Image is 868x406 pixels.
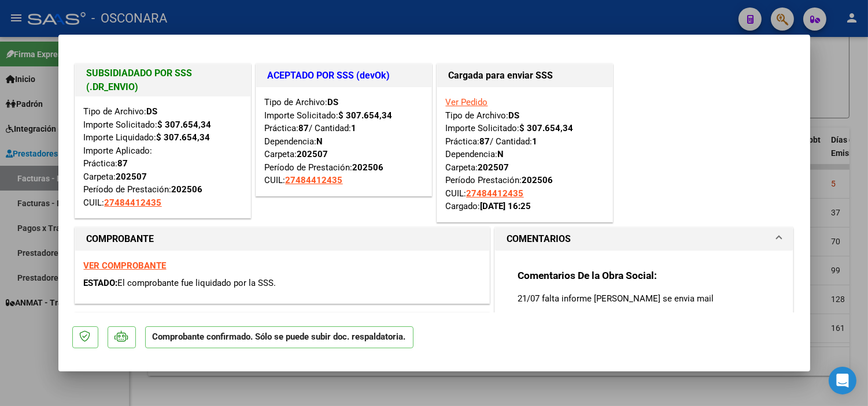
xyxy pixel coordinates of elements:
[328,97,339,107] strong: DS
[467,188,524,199] span: 27484412435
[507,232,571,246] h1: COMENTARIOS
[118,158,128,169] strong: 87
[145,326,413,349] p: Comprobante confirmado. Sólo se puede subir doc. respaldatoria.
[87,233,154,244] strong: COMPROBANTE
[105,198,162,208] span: 27484412435
[498,149,504,159] strong: N
[84,260,167,271] a: VER COMPROBANTE
[286,175,343,185] span: 27484412435
[339,110,393,121] strong: $ 307.654,34
[84,105,242,209] div: Tipo de Archivo: Importe Solicitado: Importe Liquidado: Importe Aplicado: Práctica: Carpeta: Perí...
[495,228,793,251] mat-expansion-panel-header: COMENTARIOS
[520,123,574,133] strong: $ 307.654,34
[518,292,771,305] p: 21/07 falta informe [PERSON_NAME] se envia mail
[829,367,856,394] div: Open Intercom Messenger
[157,132,210,143] strong: $ 307.654,34
[172,184,203,195] strong: 202506
[522,175,553,185] strong: 202506
[299,123,309,133] strong: 87
[495,251,793,357] div: COMENTARIOS
[297,149,328,159] strong: 202507
[158,120,212,130] strong: $ 307.654,34
[265,96,423,187] div: Tipo de Archivo: Importe Solicitado: Práctica: / Cantidad: Dependencia: Carpeta: Período de Prest...
[317,136,323,147] strong: N
[268,69,420,83] h1: ACEPTADO POR SSS (devOk)
[147,106,158,117] strong: DS
[118,278,276,288] span: El comprobante fue liquidado por la SSS.
[480,136,490,147] strong: 87
[533,136,538,147] strong: 1
[481,201,531,211] strong: [DATE] 16:25
[478,162,509,173] strong: 202507
[87,66,239,94] h1: SUBSIDIADADO POR SSS (.DR_ENVIO)
[84,278,118,288] span: ESTADO:
[446,96,604,213] div: Tipo de Archivo: Importe Solicitado: Práctica: / Cantidad: Dependencia: Carpeta: Período Prestaci...
[352,123,357,133] strong: 1
[446,97,488,107] a: Ver Pedido
[509,110,520,121] strong: DS
[116,172,147,182] strong: 202507
[449,69,601,83] h1: Cargada para enviar SSS
[353,162,384,173] strong: 202506
[518,270,657,281] strong: Comentarios De la Obra Social:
